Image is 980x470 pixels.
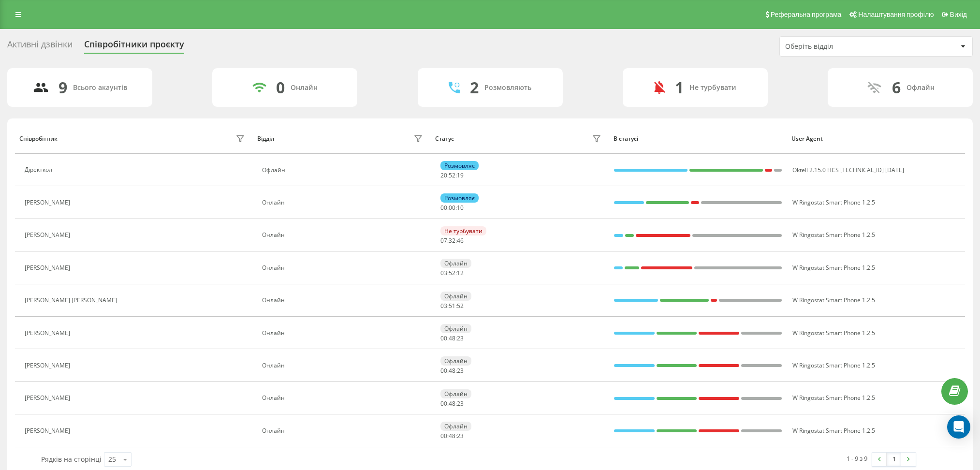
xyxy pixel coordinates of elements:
[457,302,464,310] span: 52
[440,400,464,407] div: : :
[457,171,464,179] span: 19
[792,296,875,304] span: W Ringostat Smart Phone 1.2.5
[440,367,464,374] div: : :
[887,453,901,466] a: 1
[25,232,73,238] div: [PERSON_NAME]
[792,394,875,402] span: W Ringostat Smart Phone 1.2.5
[262,264,425,271] div: Онлайн
[440,236,447,245] span: 07
[484,84,531,92] div: Розмовляють
[262,427,425,434] div: Онлайн
[440,334,447,342] span: 00
[108,455,116,464] div: 25
[435,135,454,142] div: Статус
[262,362,425,369] div: Онлайн
[440,226,486,235] div: Не турбувати
[470,78,479,97] div: 2
[257,135,274,142] div: Відділ
[25,427,73,434] div: [PERSON_NAME]
[950,11,967,18] span: Вихід
[457,367,464,375] span: 23
[59,78,67,97] div: 9
[440,389,471,398] div: Офлайн
[262,232,425,238] div: Онлайн
[892,78,901,97] div: 6
[262,330,425,337] div: Онлайн
[440,433,464,440] div: : :
[792,361,875,369] span: W Ringostat Smart Phone 1.2.5
[440,269,447,277] span: 03
[440,302,447,310] span: 03
[449,269,455,277] span: 52
[792,166,904,174] span: Oktell 2.15.0 HCS [TECHNICAL_ID] [DATE]
[858,11,934,18] span: Налаштування профілю
[7,39,73,54] div: Активні дзвінки
[847,454,867,463] div: 1 - 9 з 9
[25,395,73,401] div: [PERSON_NAME]
[457,432,464,440] span: 23
[675,78,684,97] div: 1
[792,198,875,206] span: W Ringostat Smart Phone 1.2.5
[440,237,464,244] div: : :
[792,426,875,435] span: W Ringostat Smart Phone 1.2.5
[440,161,479,170] div: Розмовляє
[440,259,471,268] div: Офлайн
[440,171,447,179] span: 20
[947,415,970,439] div: Open Intercom Messenger
[25,166,55,173] div: Діректкол
[440,193,479,203] div: Розмовляє
[440,270,464,277] div: : :
[457,269,464,277] span: 12
[792,329,875,337] span: W Ringostat Smart Phone 1.2.5
[771,11,842,18] span: Реферальна програма
[440,324,471,333] div: Офлайн
[792,231,875,239] span: W Ringostat Smart Phone 1.2.5
[19,135,58,142] div: Співробітник
[25,362,73,369] div: [PERSON_NAME]
[907,84,935,92] div: Офлайн
[457,334,464,342] span: 23
[440,205,464,211] div: : :
[792,264,875,272] span: W Ringostat Smart Phone 1.2.5
[262,199,425,206] div: Онлайн
[457,204,464,212] span: 10
[440,204,447,212] span: 00
[440,303,464,309] div: : :
[262,167,425,174] div: Офлайн
[449,432,455,440] span: 48
[262,297,425,304] div: Онлайн
[791,135,961,142] div: User Agent
[449,204,455,212] span: 00
[440,356,471,366] div: Офлайн
[457,399,464,408] span: 23
[449,367,455,375] span: 48
[449,236,455,245] span: 32
[440,367,447,375] span: 00
[689,84,736,92] div: Не турбувати
[262,395,425,401] div: Онлайн
[25,199,73,206] div: [PERSON_NAME]
[449,334,455,342] span: 48
[440,172,464,179] div: : :
[25,297,119,304] div: [PERSON_NAME] [PERSON_NAME]
[449,399,455,408] span: 48
[41,455,102,464] span: Рядків на сторінці
[440,335,464,342] div: : :
[785,43,901,51] div: Оберіть відділ
[614,135,783,142] div: В статусі
[276,78,285,97] div: 0
[440,432,447,440] span: 00
[457,236,464,245] span: 46
[440,399,447,408] span: 00
[449,171,455,179] span: 52
[73,84,127,92] div: Всього акаунтів
[440,292,471,301] div: Офлайн
[291,84,318,92] div: Онлайн
[440,422,471,431] div: Офлайн
[25,330,73,337] div: [PERSON_NAME]
[84,39,184,54] div: Співробітники проєкту
[449,302,455,310] span: 51
[25,264,73,271] div: [PERSON_NAME]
